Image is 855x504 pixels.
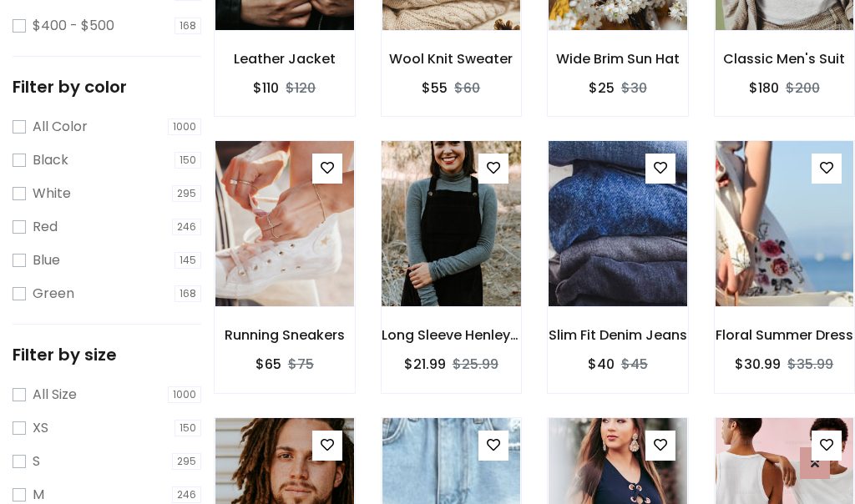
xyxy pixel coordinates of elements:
[548,327,688,343] h6: Slim Fit Denim Jeans
[453,355,498,374] del: $25.99
[588,356,615,372] h6: $40
[172,486,201,503] span: 246
[175,252,201,269] span: 145
[621,355,648,374] del: $45
[33,250,60,270] label: Blue
[168,386,201,403] span: 1000
[33,284,74,304] label: Green
[215,327,355,343] h6: Running Sneakers
[404,356,446,372] h6: $21.99
[382,51,522,67] h6: Wool Knit Sweater
[255,356,281,372] h6: $65
[787,355,833,374] del: $35.99
[215,51,355,67] h6: Leather Jacket
[286,78,316,98] del: $120
[589,80,615,96] h6: $25
[253,80,279,96] h6: $110
[172,219,201,235] span: 246
[548,51,688,67] h6: Wide Brim Sun Hat
[715,51,855,67] h6: Classic Men's Suit
[33,184,71,204] label: White
[33,16,114,36] label: $400 - $500
[33,385,77,405] label: All Size
[175,420,201,436] span: 150
[786,78,820,98] del: $200
[33,117,88,137] label: All Color
[175,18,201,34] span: 168
[33,217,58,237] label: Red
[33,150,68,170] label: Black
[175,285,201,302] span: 168
[382,327,522,343] h6: Long Sleeve Henley T-Shirt
[422,80,448,96] h6: $55
[288,355,314,374] del: $75
[13,77,201,97] h5: Filter by color
[172,453,201,470] span: 295
[621,78,647,98] del: $30
[735,356,781,372] h6: $30.99
[13,345,201,365] h5: Filter by size
[33,418,48,438] label: XS
[454,78,480,98] del: $60
[172,185,201,202] span: 295
[175,152,201,169] span: 150
[33,451,40,471] label: S
[749,80,779,96] h6: $180
[715,327,855,343] h6: Floral Summer Dress
[168,118,201,135] span: 1000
